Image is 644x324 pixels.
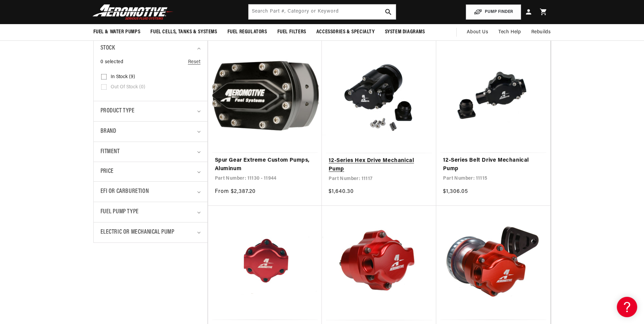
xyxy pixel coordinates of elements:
[311,24,380,40] summary: Accessories & Specialty
[222,24,272,40] summary: Fuel Regulators
[91,4,176,20] img: Aeromotive
[100,147,120,157] span: Fitment
[329,157,429,174] a: 12-Series Hex Drive Mechanical Pump
[498,29,521,36] span: Tech Help
[380,24,430,40] summary: System Diagrams
[100,222,201,242] summary: Electric or Mechanical Pump (0 selected)
[100,142,201,162] summary: Fitment (0 selected)
[150,29,217,36] span: Fuel Cells, Tanks & Systems
[188,58,201,66] a: Reset
[100,167,114,176] span: Price
[381,4,396,19] button: search button
[526,24,556,40] summary: Rebuilds
[100,127,116,137] span: Brand
[145,24,222,40] summary: Fuel Cells, Tanks & Systems
[100,38,201,58] summary: Stock (0 selected)
[249,4,396,19] input: Search by Part Number, Category or Keyword
[493,24,526,40] summary: Tech Help
[111,84,145,90] span: Out of stock (0)
[531,29,551,36] span: Rebuilds
[100,101,201,121] summary: Product type (0 selected)
[462,24,493,40] a: About Us
[443,156,544,174] a: 12-Series Belt Drive Mechanical Pump
[466,4,521,20] button: PUMP FINDER
[100,162,201,181] summary: Price
[100,187,149,197] span: EFI or Carburetion
[316,29,375,36] span: Accessories & Specialty
[100,58,124,66] span: 0 selected
[100,106,135,116] span: Product type
[100,43,115,53] span: Stock
[88,24,146,40] summary: Fuel & Water Pumps
[385,29,425,36] span: System Diagrams
[100,207,139,217] span: Fuel Pump Type
[100,228,174,237] span: Electric or Mechanical Pump
[93,29,141,36] span: Fuel & Water Pumps
[111,74,135,80] span: In stock (9)
[227,29,267,36] span: Fuel Regulators
[100,122,201,142] summary: Brand (0 selected)
[272,24,311,40] summary: Fuel Filters
[100,202,201,222] summary: Fuel Pump Type (0 selected)
[467,30,488,35] span: About Us
[100,182,201,202] summary: EFI or Carburetion (0 selected)
[215,156,315,174] a: Spur Gear Extreme Custom Pumps, Aluminum
[277,29,306,36] span: Fuel Filters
